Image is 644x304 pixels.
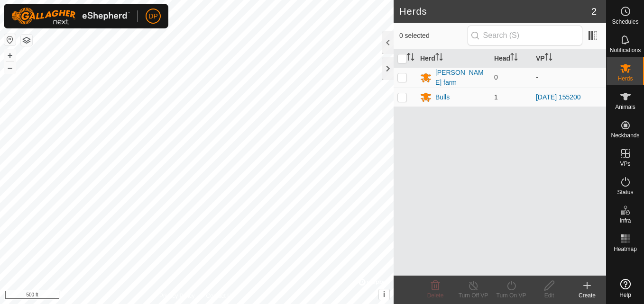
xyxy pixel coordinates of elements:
[620,161,630,167] span: VPs
[435,68,487,88] div: [PERSON_NAME] farm
[454,291,492,300] div: Turn Off VP
[399,31,468,41] span: 0 selected
[416,49,490,68] th: Herd
[11,8,130,25] img: Gallagher Logo
[435,54,443,62] p-sorticon: Activate to sort
[619,218,631,224] span: Infra
[611,133,639,138] span: Neckbands
[568,291,606,300] div: Create
[492,291,530,300] div: Turn On VP
[532,49,606,68] th: VP
[617,76,633,81] span: Herds
[399,6,591,17] h2: Herds
[530,291,568,300] div: Edit
[510,54,518,62] p-sorticon: Activate to sort
[4,50,16,61] button: +
[379,289,389,300] button: i
[612,19,638,25] span: Schedules
[494,93,498,101] span: 1
[159,292,195,300] a: Privacy Policy
[545,54,552,62] p-sorticon: Activate to sort
[532,67,606,88] td: -
[4,62,16,73] button: –
[610,47,641,53] span: Notifications
[21,35,32,46] button: Map Layers
[4,34,16,45] button: Reset Map
[591,4,597,18] span: 2
[614,246,637,252] span: Heatmap
[536,93,581,101] a: [DATE] 155200
[427,292,444,299] span: Delete
[148,11,157,21] span: DP
[383,290,385,298] span: i
[619,292,631,298] span: Help
[206,292,234,300] a: Contact Us
[494,73,498,81] span: 0
[435,92,450,102] div: Bulls
[617,189,633,195] span: Status
[490,49,532,68] th: Head
[468,26,582,45] input: Search (S)
[607,275,644,302] a: Help
[407,54,414,62] p-sorticon: Activate to sort
[615,104,635,110] span: Animals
